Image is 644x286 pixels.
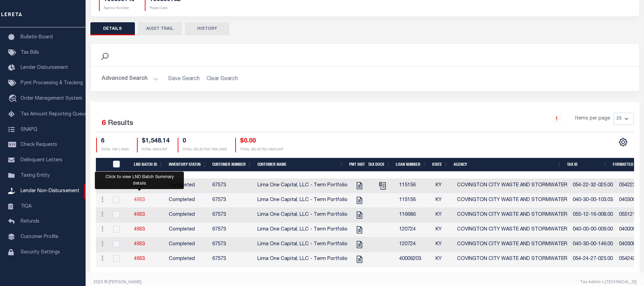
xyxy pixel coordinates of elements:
th: Tax Id: activate to sort column ascending [564,158,610,172]
a: 4953 [134,212,145,217]
h4: $0.00 [240,138,283,145]
span: Taxing Entity [21,173,50,178]
td: 040-00-00-009.00 [570,223,616,237]
td: Completed [166,223,210,237]
td: 67573 [210,178,255,193]
th: Customer Name: activate to sort column ascending [255,158,347,172]
td: Completed [166,252,210,267]
td: KY [433,193,454,208]
td: 67573 [210,237,255,252]
td: KY [433,178,454,193]
td: COVINGTON CITY WASTE AND STORMWATER [454,178,570,193]
td: COVINGTON CITY WASTE AND STORMWATER [454,193,570,208]
span: TIQA [21,204,31,209]
td: Lima One Capital, LLC - Term Portfolio [255,223,350,237]
td: 67573 [210,252,255,267]
th: Pmt Hist [346,158,365,172]
a: 4953 [134,257,145,261]
a: 4953 [134,242,145,247]
th: Agency: activate to sort column ascending [451,158,564,172]
td: Lima One Capital, LLC - Term Portfolio [255,237,350,252]
td: COVINGTON CITY WASTE AND STORMWATER [454,208,570,223]
a: 4953 [134,198,145,202]
button: HISTORY [185,22,229,35]
div: Tax Admin v.[TECHNICAL_ID] [370,279,636,285]
h4: 0 [182,138,227,145]
span: Pymt Processing & Tracking [21,81,83,86]
td: 054-24-27-025.00 [570,252,616,267]
td: 67573 [210,208,255,223]
td: 67573 [210,193,255,208]
span: Delinquent Letters [21,158,62,163]
p: TOTAL SELECTED AMOUNT [240,147,283,152]
span: Check Requests [21,142,57,147]
h4: $1,548.14 [142,138,169,145]
span: Lender Disbursement [21,65,68,70]
h4: 6 [101,138,129,145]
span: Items per page [575,115,610,123]
a: 4953 [134,227,145,232]
th: Inventory Status: activate to sort column ascending [166,158,210,172]
td: Lima One Capital, LLC - Term Portfolio [255,178,350,193]
td: 40006203 [396,252,433,267]
td: Lima One Capital, LLC - Term Portfolio [255,193,350,208]
td: Completed [166,208,210,223]
td: Completed [166,237,210,252]
button: Advanced Search [102,72,159,86]
a: 1 [553,115,560,123]
td: 040-30-00-146.00 [570,237,616,252]
td: 115156 [396,193,433,208]
td: 67573 [210,223,255,237]
div: Click to view LND Batch Summary details [95,172,184,189]
p: TOTAL AMOUNT [142,147,169,152]
span: SNAPQ [21,127,37,132]
td: KY [433,252,454,267]
td: Lima One Capital, LLC - Term Portfolio [255,252,350,267]
th: Tax Docs: activate to sort column ascending [365,158,393,172]
td: KY [433,208,454,223]
span: Order Management System [21,96,82,101]
th: State: activate to sort column ascending [429,158,451,172]
td: 120724 [396,223,433,237]
span: Refunds [21,219,39,224]
td: COVINGTON CITY WASTE AND STORMWATER [454,252,570,267]
th: &nbsp;&nbsp;&nbsp;&nbsp;&nbsp;&nbsp;&nbsp;&nbsp;&nbsp;&nbsp; [96,158,109,172]
i: travel_explore [8,95,19,103]
td: Lima One Capital, LLC - Term Portfolio [255,208,350,223]
button: AUDIT TRAIL [138,22,182,35]
th: Loan Number: activate to sort column ascending [393,158,429,172]
td: 055-12-16-008.00 [570,208,616,223]
td: 115156 [396,178,433,193]
td: 054-22-32-025.00 [570,178,616,193]
p: TOTAL SELECTED TAXLINES [182,147,227,152]
td: Completed [166,178,210,193]
span: Security Settings [21,250,60,255]
label: Results [108,118,133,129]
p: Agency Number [104,6,135,11]
span: 6 [102,120,106,127]
p: TOTAL TAX LINES [101,147,129,152]
div: 2025 © [PERSON_NAME]. [88,279,365,285]
td: COVINGTON CITY WASTE AND STORMWATER [454,237,570,252]
th: QID [109,158,131,172]
td: Completed [166,193,210,208]
td: KY [433,237,454,252]
td: KY [433,223,454,237]
td: 116686 [396,208,433,223]
span: Bulletin Board [21,35,53,40]
th: Customer Number: activate to sort column ascending [210,158,255,172]
span: Customer Profile [21,235,58,239]
span: Tax Bills [21,50,39,55]
td: COVINGTON CITY WASTE AND STORMWATER [454,223,570,237]
td: 040-30-00-103.03 [570,193,616,208]
th: LND Batch ID: activate to sort column ascending [131,158,166,172]
p: Payee Code [150,6,180,11]
span: Lender Non-Disbursement [21,189,79,194]
td: 120724 [396,237,433,252]
span: Tax Amount Reporting Queue [21,112,87,117]
button: DETAILS [90,22,135,35]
